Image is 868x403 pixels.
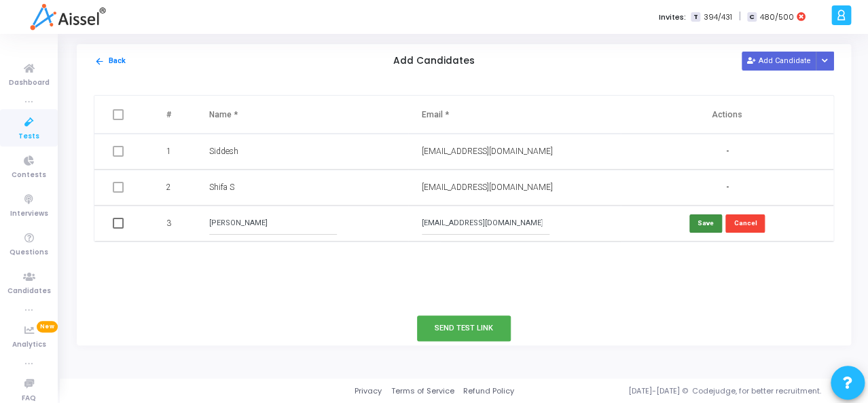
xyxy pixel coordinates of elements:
[10,208,48,220] span: Interviews
[166,181,171,193] span: 2
[816,52,835,70] div: Button group with nested dropdown
[747,12,756,22] span: C
[209,183,234,192] span: Shifa S
[209,147,238,156] span: Siddesh
[691,12,700,22] span: T
[689,214,722,233] button: Save
[658,12,685,23] label: Invites:
[422,183,553,192] span: [EMAIL_ADDRESS][DOMAIN_NAME]
[196,96,408,134] th: Name *
[417,315,511,341] button: Send Test Link
[422,147,553,156] span: [EMAIL_ADDRESS][DOMAIN_NAME]
[725,182,728,193] span: -
[94,55,126,68] button: Back
[738,9,740,24] span: |
[742,52,816,70] button: Add Candidate
[18,131,39,142] span: Tests
[10,247,48,258] span: Questions
[30,3,105,31] img: logo
[463,385,514,397] a: Refund Policy
[355,385,382,397] a: Privacy
[166,217,171,229] span: 3
[12,339,46,351] span: Analytics
[621,96,833,134] th: Actions
[94,56,105,66] mat-icon: arrow_back
[393,56,475,67] h5: Add Candidates
[37,321,58,332] span: New
[391,385,454,397] a: Terms of Service
[9,77,50,89] span: Dashboard
[759,12,793,23] span: 480/500
[166,145,171,157] span: 1
[725,214,765,233] button: Cancel
[408,96,621,134] th: Email *
[703,12,731,23] span: 394/431
[514,385,851,397] div: [DATE]-[DATE] © Codejudge, for better recruitment.
[7,286,51,297] span: Candidates
[12,170,46,181] span: Contests
[145,96,195,134] th: #
[725,146,728,157] span: -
